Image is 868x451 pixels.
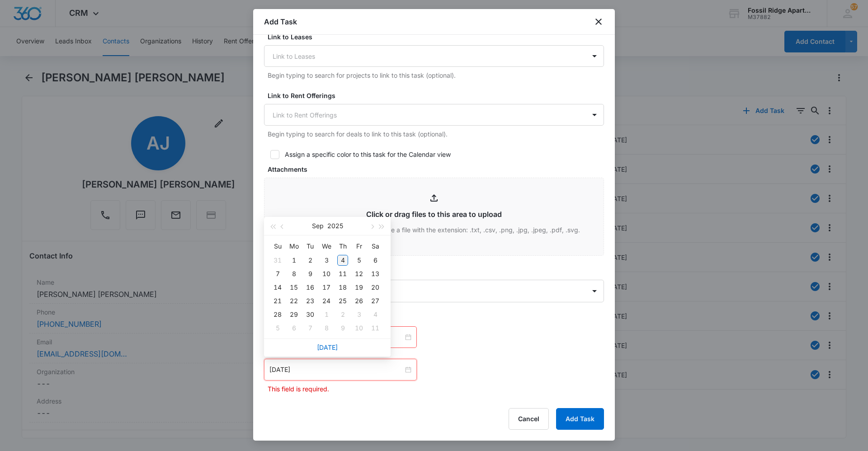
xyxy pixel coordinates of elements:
td: 2025-09-29 [286,308,302,321]
td: 2025-09-08 [286,267,302,281]
label: Link to Rent Offerings [268,91,608,100]
th: Sa [367,239,383,254]
div: 18 [337,282,348,293]
div: 7 [305,323,316,334]
button: Add Task [556,408,604,430]
div: 1 [288,255,299,266]
td: 2025-09-02 [302,254,318,267]
div: 21 [272,296,283,306]
td: 2025-09-05 [351,254,367,267]
div: 8 [321,323,332,334]
td: 2025-10-08 [318,321,335,335]
td: 2025-09-27 [367,294,383,308]
label: Assigned to [268,267,608,276]
p: Begin typing to search for projects to link to this task (optional). [268,70,604,80]
td: 2025-09-11 [335,267,351,281]
td: 2025-09-10 [318,267,335,281]
div: 23 [305,296,316,306]
td: 2025-09-23 [302,294,318,308]
div: Assign a specific color to this task for the Calendar view [285,150,451,159]
div: 20 [370,282,381,293]
div: 3 [321,255,332,266]
label: Attachments [268,164,608,174]
th: Mo [286,239,302,254]
td: 2025-08-31 [269,254,286,267]
td: 2025-09-03 [318,254,335,267]
div: 9 [337,323,348,334]
td: 2025-10-09 [335,321,351,335]
td: 2025-10-11 [367,321,383,335]
td: 2025-09-06 [367,254,383,267]
td: 2025-10-10 [351,321,367,335]
div: 29 [288,309,299,320]
div: 4 [370,309,381,320]
td: 2025-10-04 [367,308,383,321]
div: 24 [321,296,332,306]
td: 2025-09-25 [335,294,351,308]
div: 28 [272,309,283,320]
div: 6 [370,255,381,266]
div: 13 [370,268,381,279]
td: 2025-09-04 [335,254,351,267]
div: 25 [337,296,348,306]
div: 3 [354,309,364,320]
div: 7 [272,268,283,279]
p: This field is required. [268,384,434,394]
td: 2025-09-19 [351,281,367,294]
td: 2025-09-24 [318,294,335,308]
th: Th [335,239,351,254]
th: Su [269,239,286,254]
button: Sep [312,217,324,235]
td: 2025-09-17 [318,281,335,294]
th: We [318,239,335,254]
td: 2025-09-22 [286,294,302,308]
td: 2025-10-01 [318,308,335,321]
div: 5 [272,323,283,334]
div: 10 [321,268,332,279]
div: 8 [288,268,299,279]
div: 11 [337,268,348,279]
div: 14 [272,282,283,293]
td: 2025-10-05 [269,321,286,335]
h1: Add Task [264,16,297,27]
th: Fr [351,239,367,254]
div: 2 [337,309,348,320]
td: 2025-09-09 [302,267,318,281]
div: 26 [354,296,364,306]
input: Select date [269,365,403,375]
td: 2025-10-06 [286,321,302,335]
div: 4 [337,255,348,266]
a: [DATE] [317,343,338,351]
td: 2025-09-07 [269,267,286,281]
td: 2025-09-20 [367,281,383,294]
button: 2025 [327,217,343,235]
div: 15 [288,282,299,293]
button: Cancel [509,408,549,430]
div: 19 [354,282,364,293]
div: 22 [288,296,299,306]
div: 11 [370,323,381,334]
div: 27 [370,296,381,306]
td: 2025-10-03 [351,308,367,321]
td: 2025-09-28 [269,308,286,321]
td: 2025-09-21 [269,294,286,308]
div: 30 [305,309,316,320]
td: 2025-09-16 [302,281,318,294]
div: 16 [305,282,316,293]
td: 2025-10-02 [335,308,351,321]
div: 1 [321,309,332,320]
td: 2025-09-26 [351,294,367,308]
div: 2 [305,255,316,266]
div: 6 [288,323,299,334]
td: 2025-09-12 [351,267,367,281]
td: 2025-09-30 [302,308,318,321]
div: 10 [354,323,364,334]
td: 2025-09-13 [367,267,383,281]
div: 31 [272,255,283,266]
td: 2025-09-18 [335,281,351,294]
p: Begin typing to search for deals to link to this task (optional). [268,129,604,139]
td: 2025-09-15 [286,281,302,294]
div: 9 [305,268,316,279]
th: Tu [302,239,318,254]
div: 5 [354,255,364,266]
